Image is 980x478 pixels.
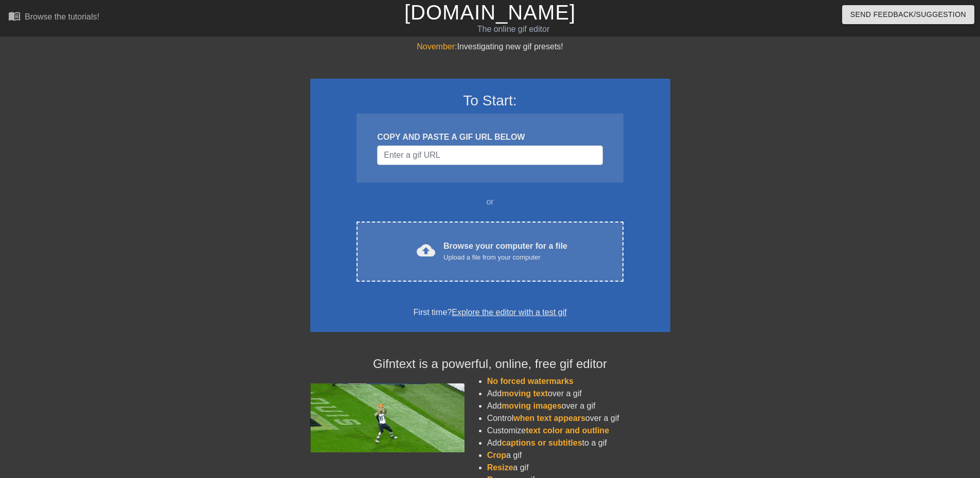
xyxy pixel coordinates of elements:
[377,145,602,165] input: Username
[25,12,99,21] div: Browse the tutorials!
[332,23,695,35] div: The online gif editor
[443,240,567,263] div: Browse your computer for a file
[850,8,966,21] span: Send Feedback/Suggestion
[8,10,99,26] a: Browse the tutorials!
[8,10,21,22] span: menu_book
[487,425,670,437] li: Customize
[487,462,670,474] li: a gif
[513,414,585,422] span: when text appears
[526,426,609,435] span: text color and outline
[324,306,657,319] div: First time?
[842,5,974,24] button: Send Feedback/Suggestion
[337,196,644,208] div: or
[502,389,548,398] span: moving text
[487,449,670,462] li: a gif
[502,438,582,447] span: captions or subtitles
[310,383,465,452] img: football_small.gif
[487,377,574,385] span: No forced watermarks
[487,400,670,412] li: Add over a gif
[452,308,566,317] a: Explore the editor with a test gif
[487,463,513,472] span: Resize
[417,241,435,260] span: cloud_upload
[487,412,670,425] li: Control over a gif
[417,42,457,51] span: November:
[310,41,670,53] div: Investigating new gif presets!
[310,357,670,372] h4: Gifntext is a powerful, online, free gif editor
[404,1,576,24] a: [DOMAIN_NAME]
[377,131,602,143] div: COPY AND PASTE A GIF URL BELOW
[324,92,657,109] h3: To Start:
[487,437,670,449] li: Add to a gif
[502,401,561,410] span: moving images
[487,388,670,400] li: Add over a gif
[443,252,567,263] div: Upload a file from your computer
[487,451,506,459] span: Crop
